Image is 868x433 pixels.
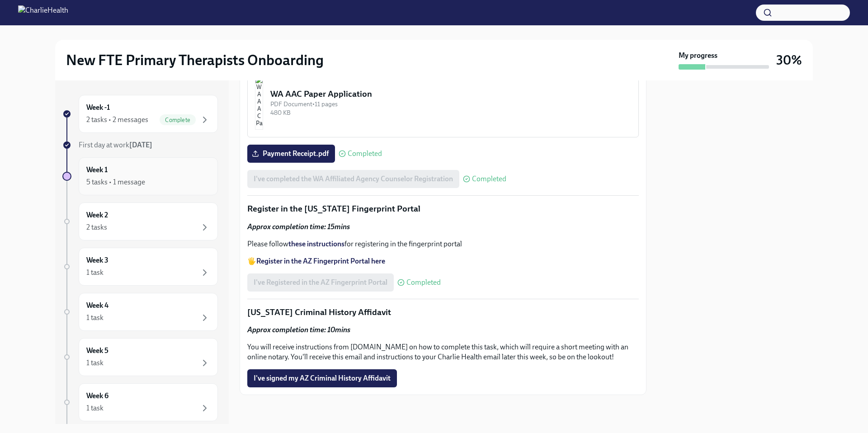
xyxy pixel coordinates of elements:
h6: Week 3 [86,255,108,265]
p: Register in the [US_STATE] Fingerprint Portal [247,203,639,215]
span: Completed [406,279,441,286]
p: You will receive instructions from [DOMAIN_NAME] on how to complete this task, which will require... [247,342,639,362]
h6: Week 5 [86,346,108,356]
div: 2 tasks • 2 messages [86,115,148,125]
div: 1 task [86,313,104,323]
a: Week 41 task [62,293,218,331]
div: 1 task [86,268,104,278]
strong: [DATE] [129,141,152,149]
a: First day at work[DATE] [62,140,218,150]
h2: New FTE Primary Therapists Onboarding [66,51,324,69]
img: WA AAC Paper Application [255,75,263,130]
strong: Approx completion time: 15mins [247,222,350,231]
p: [US_STATE] Criminal History Affidavit [247,306,639,318]
h6: Week 1 [86,165,108,175]
h6: Week -1 [86,103,110,113]
strong: Approx completion time: 10mins [247,325,350,334]
h6: Week 6 [86,391,108,401]
span: Completed [472,175,506,183]
label: Payment Receipt.pdf [247,145,335,163]
h6: Week 4 [86,301,108,311]
p: 🖐️ [247,256,639,266]
button: I've signed my AZ Criminal History Affidavit [247,369,397,387]
a: Week -12 tasks • 2 messagesComplete [62,95,218,133]
button: WA AAC Paper ApplicationPDF Document•11 pages480 KB [247,68,639,137]
span: I've signed my AZ Criminal History Affidavit [254,374,391,383]
div: 1 task [86,403,104,413]
h3: 30% [776,52,802,68]
a: Register in the AZ Fingerprint Portal here [256,257,385,265]
div: 1 task [86,358,104,368]
span: Payment Receipt.pdf [254,149,329,158]
a: Week 31 task [62,248,218,286]
a: Week 15 tasks • 1 message [62,157,218,195]
div: 2 tasks [86,222,107,232]
h6: Week 2 [86,210,108,220]
div: 480 KB [270,108,631,117]
a: Week 22 tasks [62,202,218,240]
span: First day at work [79,141,152,149]
a: Week 51 task [62,338,218,376]
div: PDF Document • 11 pages [270,100,631,108]
div: WA AAC Paper Application [270,88,631,100]
p: Please follow for registering in the fingerprint portal [247,239,639,249]
strong: My progress [679,51,717,61]
span: Complete [160,117,196,123]
img: CharlieHealth [18,5,68,20]
a: Week 61 task [62,383,218,421]
a: these instructions [288,240,344,248]
div: 5 tasks • 1 message [86,177,145,187]
span: Completed [348,150,382,157]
